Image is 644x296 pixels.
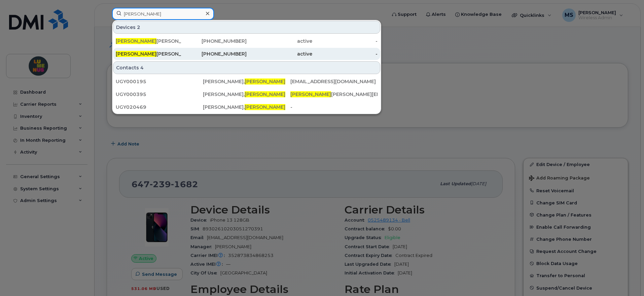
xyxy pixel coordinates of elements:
[245,104,285,110] span: [PERSON_NAME]
[113,101,380,113] a: UGY020469[PERSON_NAME],[PERSON_NAME]-
[290,91,378,98] div: [PERSON_NAME][EMAIL_ADDRESS][DOMAIN_NAME]
[290,78,378,85] div: [EMAIL_ADDRESS][DOMAIN_NAME]
[116,38,181,44] div: [PERSON_NAME]
[181,38,247,44] div: [PHONE_NUMBER]
[116,78,203,85] div: UGY000195
[116,51,181,57] div: [PERSON_NAME]
[290,104,378,110] div: -
[290,91,331,97] span: [PERSON_NAME]
[113,61,380,74] div: Contacts
[116,38,156,44] span: [PERSON_NAME]
[203,78,290,85] div: [PERSON_NAME],
[116,51,156,57] span: [PERSON_NAME]
[140,64,144,71] span: 4
[116,104,203,110] div: UGY020469
[245,78,285,85] span: [PERSON_NAME]
[116,91,203,98] div: UGY000395
[113,35,380,47] a: [PERSON_NAME][PERSON_NAME][PHONE_NUMBER]active-
[113,21,380,34] div: Devices
[113,88,380,100] a: UGY000395[PERSON_NAME],[PERSON_NAME][PERSON_NAME][PERSON_NAME][EMAIL_ADDRESS][DOMAIN_NAME]
[245,91,285,97] span: [PERSON_NAME]
[113,75,380,88] a: UGY000195[PERSON_NAME],[PERSON_NAME][EMAIL_ADDRESS][DOMAIN_NAME]
[312,51,378,57] div: -
[181,51,247,57] div: [PHONE_NUMBER]
[312,38,378,44] div: -
[137,24,140,31] span: 2
[113,48,380,60] a: [PERSON_NAME][PERSON_NAME][PHONE_NUMBER]active-
[247,38,312,44] div: active
[247,51,312,57] div: active
[203,104,290,110] div: [PERSON_NAME],
[203,91,290,98] div: [PERSON_NAME],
